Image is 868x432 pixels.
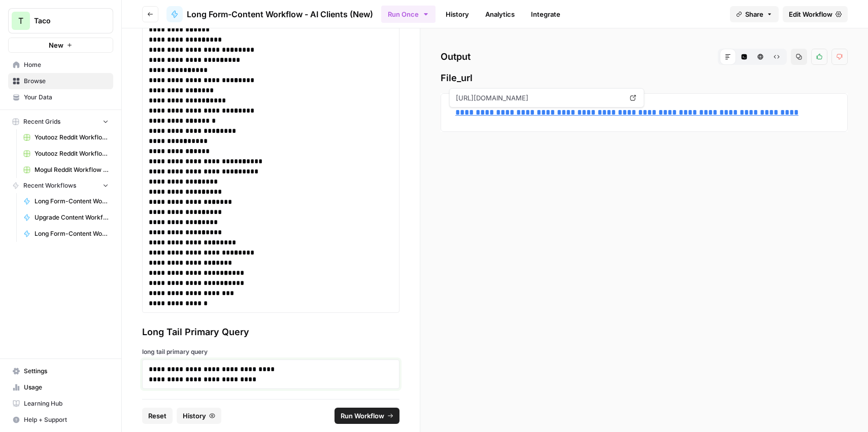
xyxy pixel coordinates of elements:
[24,399,109,408] span: Learning Hub
[24,93,109,102] span: Your Data
[8,363,113,379] a: Settings
[24,77,109,86] span: Browse
[381,6,436,23] button: Run Once
[19,129,113,146] a: Youtooz Reddit Workflow Grid (1)
[8,114,113,129] button: Recent Grids
[183,411,206,421] span: History
[745,9,763,19] span: Share
[789,9,832,19] span: Edit Workflow
[8,379,113,395] a: Usage
[8,38,113,53] button: New
[35,229,109,238] span: Long Form-Content Workflow - B2B Clients
[19,162,113,178] a: Mogul Reddit Workflow Grid (1)
[730,6,779,22] button: Share
[35,149,109,158] span: Youtooz Reddit Workflow Grid
[187,8,373,20] span: Long Form-Content Workflow - AI Clients (New)
[8,178,113,193] button: Recent Workflows
[148,411,166,421] span: Reset
[35,197,109,206] span: Long Form-Content Workflow - All Clients (New)
[341,411,384,421] span: Run Workflow
[8,57,113,73] a: Home
[19,193,113,209] a: Long Form-Content Workflow - All Clients (New)
[440,6,475,22] a: History
[23,181,76,190] span: Recent Workflows
[24,383,109,392] span: Usage
[783,6,848,22] a: Edit Workflow
[19,146,113,162] a: Youtooz Reddit Workflow Grid
[19,226,113,242] a: Long Form-Content Workflow - B2B Clients
[8,395,113,412] a: Learning Hub
[177,408,221,424] button: History
[335,408,399,424] button: Run Workflow
[454,89,624,107] span: [URL][DOMAIN_NAME]
[24,415,109,424] span: Help + Support
[24,60,109,69] span: Home
[441,49,848,65] h2: Output
[35,133,109,142] span: Youtooz Reddit Workflow Grid (1)
[441,71,848,85] span: File_url
[23,117,60,126] span: Recent Grids
[142,347,399,356] label: long tail primary query
[8,73,113,89] a: Browse
[8,89,113,105] a: Your Data
[142,325,399,339] div: Long Tail Primary Query
[142,408,173,424] button: Reset
[35,213,109,222] span: Upgrade Content Workflow - Nurx
[34,16,95,26] span: Taco
[18,15,23,27] span: T
[479,6,521,22] a: Analytics
[19,209,113,226] a: Upgrade Content Workflow - Nurx
[24,367,109,376] span: Settings
[8,8,113,33] button: Workspace: Taco
[525,6,566,22] a: Integrate
[8,412,113,428] button: Help + Support
[49,40,63,50] span: New
[35,165,109,174] span: Mogul Reddit Workflow Grid (1)
[166,6,373,22] a: Long Form-Content Workflow - AI Clients (New)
